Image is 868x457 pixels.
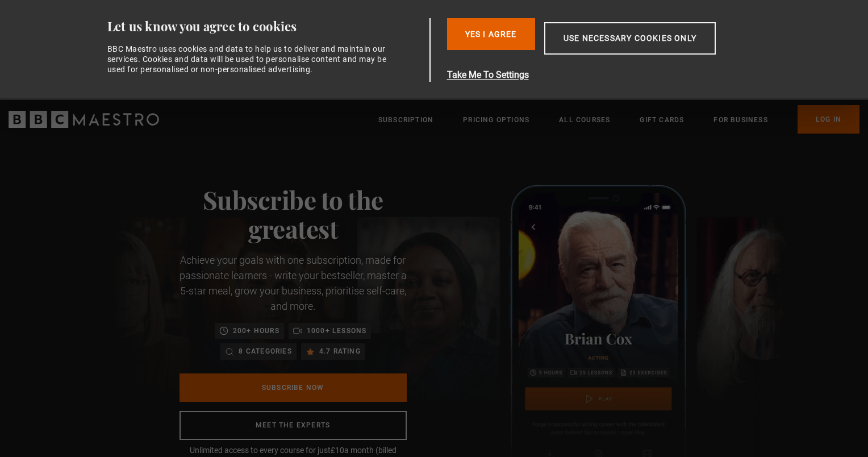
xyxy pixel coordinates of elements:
button: Take Me To Settings [447,68,770,82]
button: Yes I Agree [447,18,535,50]
p: 1000+ lessons [307,325,367,336]
a: Gift Cards [640,114,684,126]
a: Subscribe Now [180,373,407,402]
div: BBC Maestro uses cookies and data to help us to deliver and maintain our services. Cookies and da... [107,44,394,75]
h1: Subscribe to the greatest [180,185,407,243]
button: Use necessary cookies only [544,22,716,55]
a: For business [713,114,767,126]
a: All Courses [559,114,610,126]
span: £10 [331,446,344,455]
a: Meet the experts [180,411,407,440]
a: Subscription [378,114,433,126]
p: 8 categories [239,346,291,357]
div: Let us know you agree to cookies [107,18,425,35]
a: Log In [798,105,859,134]
p: Achieve your goals with one subscription, made for passionate learners - write your bestseller, m... [180,252,407,314]
svg: BBC Maestro [9,111,159,128]
a: Pricing Options [463,114,529,126]
nav: Primary [378,105,859,134]
p: 4.7 rating [319,346,361,357]
p: 200+ hours [233,325,279,336]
